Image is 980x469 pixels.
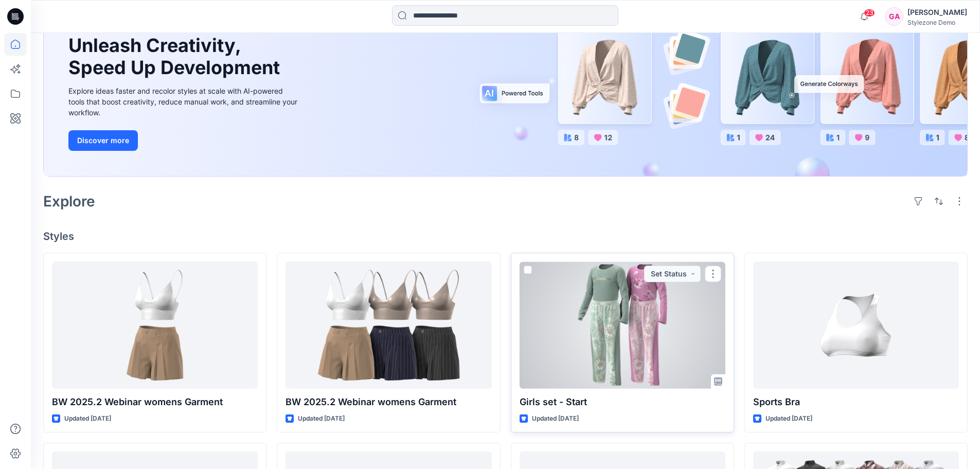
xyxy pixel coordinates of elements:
p: Updated [DATE] [64,413,111,424]
button: Discover more [68,130,138,151]
p: BW 2025.2 Webinar womens Garment [286,395,491,409]
p: Girls set - Start [520,395,725,409]
h2: Explore [43,193,95,210]
p: Updated [DATE] [765,413,812,424]
div: Stylezone Demo [907,19,967,26]
h1: Unleash Creativity, Speed Up Development [68,34,284,79]
div: [PERSON_NAME] [907,6,967,19]
a: BW 2025.2 Webinar womens Garment [286,262,491,389]
a: BW 2025.2 Webinar womens Garment [52,262,258,389]
a: Girls set - Start [520,262,725,389]
h4: Styles [43,230,968,242]
div: GA [885,7,903,26]
p: Updated [DATE] [298,413,345,424]
a: Sports Bra [753,262,959,389]
a: Discover more [68,130,300,151]
p: BW 2025.2 Webinar womens Garment [52,395,258,409]
p: Sports Bra [753,395,959,409]
span: 23 [864,9,875,17]
p: Updated [DATE] [532,413,579,424]
div: Explore ideas faster and recolor styles at scale with AI-powered tools that boost creativity, red... [68,85,300,118]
